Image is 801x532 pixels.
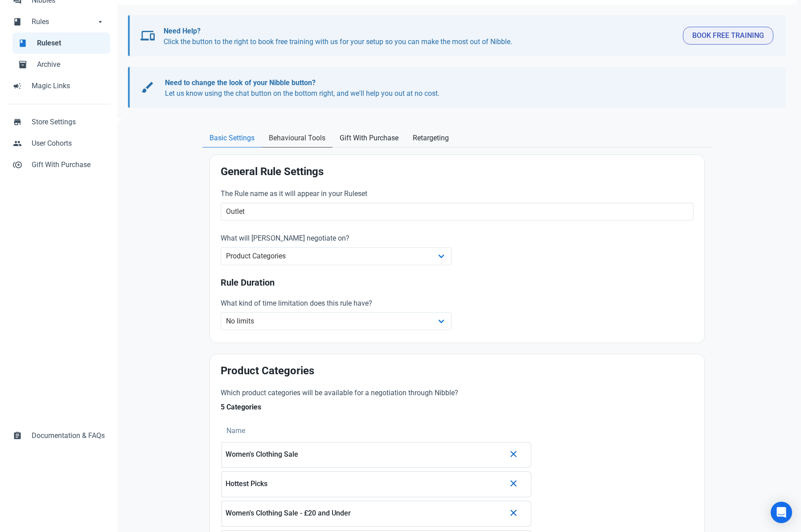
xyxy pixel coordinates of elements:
span: Retargeting [413,133,449,143]
span: Archive [37,59,105,70]
b: Need Help? [164,27,201,35]
button: Book Free Training [683,27,773,45]
span: Rules [32,16,96,27]
b: Need to change the look of your Nibble button? [165,78,316,87]
a: bookRulesarrow_drop_down [7,11,110,33]
p: Women's Clothing Sale - £20 and Under [226,509,505,517]
span: campaign [13,81,22,90]
span: User Cohorts [32,138,105,149]
label: What will [PERSON_NAME] negotiate on? [221,233,452,244]
label: The Rule name as it will appear in your Ruleset [221,188,694,199]
span: book [13,16,22,25]
label: Which product categories will be available for a negotiation through Nibble? [221,388,532,398]
span: Name [226,426,245,436]
span: Book Free Training [692,30,764,41]
span: Basic Settings [209,133,255,143]
p: Women's Clothing Sale [226,450,505,458]
label: What kind of time limitation does this rule have? [221,298,452,309]
span: assignment [13,430,22,439]
span: Behavioural Tools [269,133,325,143]
a: peopleUser Cohorts [7,133,110,154]
h2: General Rule Settings [221,166,694,178]
span: store [13,117,22,126]
span: people [13,138,22,147]
span: Gift With Purchase [340,133,398,143]
span: Store Settings [32,117,105,127]
a: inventory_2Archive [12,54,110,75]
h2: Product Categories [221,365,694,377]
h3: Rule Duration [221,278,694,288]
span: devices [140,29,155,43]
span: brush [140,80,155,94]
span: inventory_2 [18,59,27,68]
p: Let us know using the chat button on the bottom right, and we'll help you out at no cost. [165,78,764,99]
a: assignmentDocumentation & FAQs [7,425,110,446]
div: Open Intercom Messenger [771,502,792,523]
span: Ruleset [37,38,105,49]
span: Magic Links [32,81,105,91]
span: control_point_duplicate [13,160,22,168]
a: campaignMagic Links [7,75,110,97]
a: storeStore Settings [7,111,110,133]
span: arrow_drop_down [96,16,105,25]
span: book [18,38,27,47]
a: control_point_duplicateGift With Purchase [7,154,110,176]
p: Click the button to the right to book free training with us for your setup so you can make the mo... [164,26,676,47]
h5: 5 Categories [221,402,532,420]
span: Gift With Purchase [32,160,105,170]
a: bookRuleset [12,33,110,54]
span: Documentation & FAQs [32,430,105,441]
p: Hottest Picks [226,480,505,488]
